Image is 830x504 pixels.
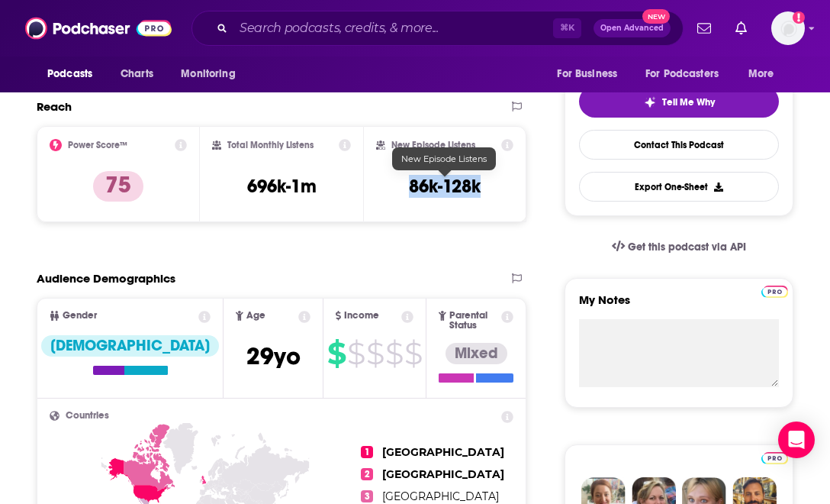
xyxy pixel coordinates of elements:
h2: Total Monthly Listens [227,140,314,150]
a: Get this podcast via API [600,228,758,266]
button: open menu [170,60,255,89]
span: $ [347,341,365,366]
span: 2 [361,468,373,480]
span: Get this podcast via API [628,241,746,254]
span: Podcasts [47,63,92,85]
button: open menu [546,60,636,89]
a: Show notifications dropdown [691,15,717,41]
span: [GEOGRAPHIC_DATA] [382,467,504,481]
a: Pro website [761,450,788,464]
span: Gender [63,311,97,321]
button: open menu [738,60,793,89]
span: 3 [361,490,373,502]
span: $ [404,341,422,366]
span: For Business [557,63,617,85]
span: Age [246,311,265,321]
span: ⌘ K [553,18,581,38]
button: tell me why sparkleTell Me Why [579,86,779,118]
img: Podchaser Pro [761,452,788,464]
svg: Add a profile image [793,11,805,24]
span: [GEOGRAPHIC_DATA] [382,489,499,503]
img: Podchaser Pro [761,286,788,298]
span: 1 [361,446,373,458]
div: [DEMOGRAPHIC_DATA] [41,335,219,357]
span: Income [344,311,379,321]
button: open menu [635,60,741,89]
span: For Podcasters [645,63,719,85]
span: 29 yo [246,341,301,371]
h2: Reach [37,99,72,114]
span: $ [366,341,384,366]
h3: 696k-1m [247,175,317,198]
label: My Notes [579,292,779,319]
p: 75 [93,171,143,202]
a: Show notifications dropdown [729,15,753,41]
span: Tell Me Why [662,96,715,108]
span: [GEOGRAPHIC_DATA] [382,445,504,459]
span: Parental Status [449,311,499,331]
span: Logged in as autumncomm [771,11,805,45]
a: Pro website [761,283,788,298]
span: New Episode Listens [401,153,487,164]
span: New [642,9,670,24]
a: Contact This Podcast [579,130,779,160]
span: Monitoring [181,63,235,85]
img: Podchaser - Follow, Share and Rate Podcasts [25,14,172,43]
span: Open Advanced [600,24,664,32]
img: User Profile [771,11,805,45]
span: $ [327,341,346,366]
h2: Audience Demographics [37,271,175,286]
img: tell me why sparkle [644,96,656,108]
span: Charts [121,63,153,85]
button: Open AdvancedNew [594,19,671,37]
div: Open Intercom Messenger [778,422,815,458]
button: Export One-Sheet [579,172,779,202]
a: Charts [111,60,162,89]
h2: New Episode Listens [391,140,475,150]
span: $ [385,341,403,366]
button: Show profile menu [771,11,805,45]
div: Mixed [446,343,507,364]
input: Search podcasts, credits, & more... [233,16,553,40]
h2: Power Score™ [68,140,127,150]
span: More [748,63,774,85]
button: open menu [37,60,112,89]
div: Search podcasts, credits, & more... [191,11,684,46]
span: Countries [66,411,109,421]
h3: 86k-128k [409,175,481,198]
